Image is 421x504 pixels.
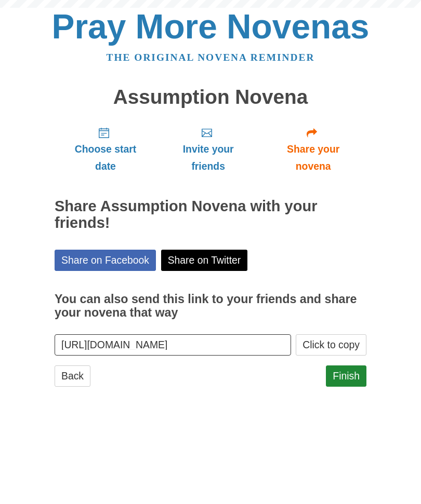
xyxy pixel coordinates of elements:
a: Share your novena [260,118,366,180]
span: Share your novena [270,141,356,175]
h2: Share Assumption Novena with your friends! [55,198,366,231]
button: Click to copy [296,334,366,356]
span: Invite your friends [167,141,249,175]
a: Choose start date [55,118,156,180]
a: Invite your friends [156,118,260,180]
span: Choose start date [65,141,146,175]
a: Share on Facebook [55,250,156,271]
a: The original novena reminder [107,52,315,63]
a: Back [55,365,90,387]
h3: You can also send this link to your friends and share your novena that way [55,293,366,319]
a: Pray More Novenas [52,7,370,46]
a: Share on Twitter [161,250,248,271]
a: Finish [326,365,366,387]
h1: Assumption Novena [55,86,366,108]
